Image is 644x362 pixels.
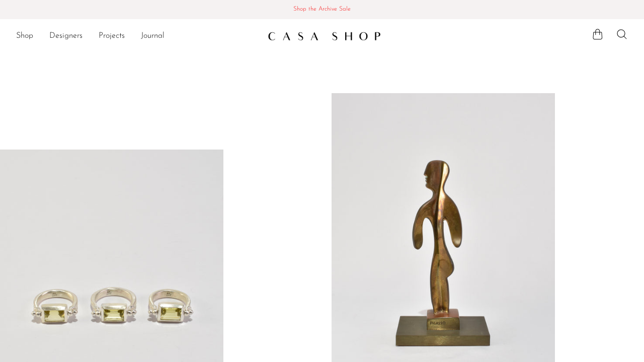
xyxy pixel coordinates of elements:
a: Shop [16,30,33,43]
a: Projects [99,30,125,43]
ul: NEW HEADER MENU [16,28,260,45]
a: Designers [49,30,83,43]
nav: Desktop navigation [16,28,260,45]
span: Shop the Archive Sale [8,4,636,15]
a: Journal [141,30,165,43]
